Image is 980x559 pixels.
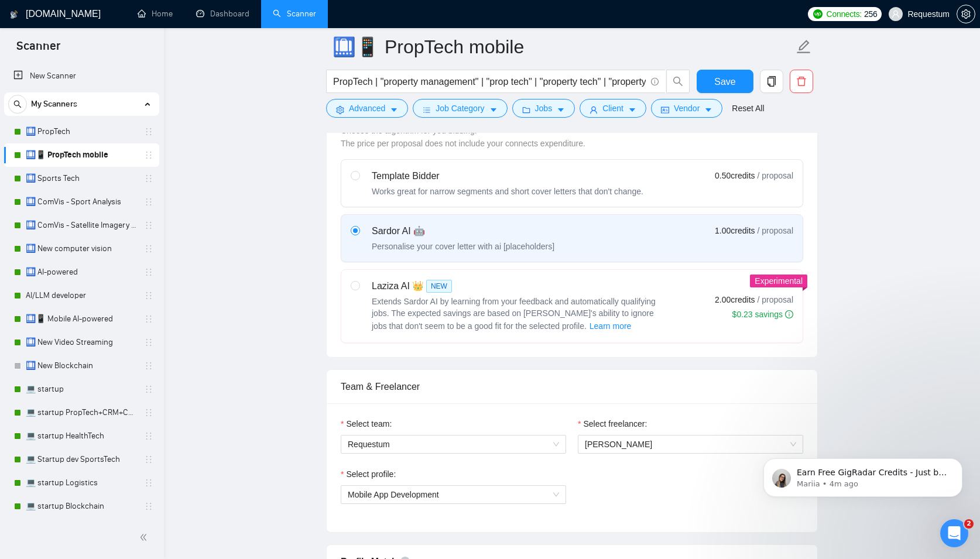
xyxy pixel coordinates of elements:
[31,92,77,116] span: My Scanners
[26,354,137,378] a: 🛄 New Blockchain
[957,9,975,19] a: setting
[589,319,632,333] button: Laziza AI NEWExtends Sardor AI by learning from your feedback and automatically qualifying jobs. ...
[714,74,735,89] span: Save
[144,502,153,511] span: holder
[602,102,623,115] span: Client
[341,126,585,148] span: Choose the algorithm for you bidding. The price per proposal does not include your connects expen...
[333,32,794,61] input: Scanner name...
[326,99,408,118] button: settingAdvancedcaret-down
[426,280,452,293] span: NEW
[144,127,153,136] span: holder
[26,143,137,167] a: 🛄📱 PropTech mobile
[864,8,877,20] span: 256
[336,105,344,114] span: setting
[580,99,646,118] button: userClientcaret-down
[957,9,975,19] span: setting
[9,100,26,108] span: search
[10,5,18,24] img: logo
[557,105,565,114] span: caret-down
[704,105,712,114] span: caret-down
[964,519,974,529] span: 2
[144,197,153,207] span: holder
[26,401,137,424] a: 💻 startup PropTech+CRM+Construction
[341,370,803,403] div: Team & Freelancer
[144,150,153,160] span: holder
[512,99,575,118] button: folderJobscaret-down
[372,169,643,183] div: Template Bidder
[651,99,722,118] button: idcardVendorcaret-down
[144,431,153,441] span: holder
[26,307,137,331] a: 🛄📱 Mobile AI-powered
[715,293,755,306] span: 2.00 credits
[26,167,137,190] a: 🛄 Sports Tech
[26,424,137,448] a: 💻 startup HealthTech
[628,105,636,114] span: caret-down
[26,331,137,354] a: 🛄 New Video Streaming
[26,495,137,518] a: 💻 startup Blockchain
[697,70,753,93] button: Save
[144,361,153,371] span: holder
[372,186,643,197] div: Works great for narrow segments and short cover letters that don't change.
[796,39,811,54] span: edit
[732,102,764,115] a: Reset All
[585,440,652,449] span: [PERSON_NAME]
[758,170,793,181] span: / proposal
[758,225,793,236] span: / proposal
[139,531,151,543] span: double-left
[348,435,559,453] span: Requestum
[522,105,530,114] span: folder
[341,417,392,430] label: Select team:
[26,120,137,143] a: 🛄 PropTech
[144,244,153,253] span: holder
[372,241,554,252] div: Personalise your cover letter with ai [placeholders]
[785,310,793,318] span: info-circle
[372,279,664,293] div: Laziza AI
[715,224,755,237] span: 1.00 credits
[940,519,968,547] iframe: Intercom live chat
[590,320,632,332] span: Learn more
[196,9,249,19] a: dashboardDashboard
[827,8,862,20] span: Connects:
[26,214,137,237] a: 🛄 ComVis - Satellite Imagery Analysis
[790,70,813,93] button: delete
[26,84,45,103] img: Profile image for Mariia
[144,314,153,324] span: holder
[144,455,153,464] span: holder
[590,105,598,114] span: user
[346,468,396,481] span: Select profile:
[4,64,159,88] li: New Scanner
[13,64,150,88] a: New Scanner
[651,78,659,85] span: info-circle
[144,408,153,417] span: holder
[7,37,70,62] span: Scanner
[957,5,975,23] button: setting
[666,70,690,93] button: search
[51,94,202,105] p: Message from Mariia, sent 4m ago
[760,70,783,93] button: copy
[667,76,689,87] span: search
[138,9,173,19] a: homeHome
[349,102,385,115] span: Advanced
[26,260,137,284] a: 🛄 AI-powered
[144,338,153,347] span: holder
[144,221,153,230] span: holder
[535,102,553,115] span: Jobs
[26,448,137,471] a: 💻 Startup dev SportsTech
[18,74,217,112] div: message notification from Mariia, 4m ago. Earn Free GigRadar Credits - Just by Sharing Your Story...
[813,9,823,19] img: upwork-logo.png
[26,471,137,495] a: 💻 startup Logistics
[8,95,27,114] button: search
[413,99,507,118] button: barsJob Categorycaret-down
[715,169,755,182] span: 0.50 credits
[732,308,793,320] div: $0.23 savings
[790,76,813,87] span: delete
[390,105,398,114] span: caret-down
[489,105,498,114] span: caret-down
[372,297,656,331] span: Extends Sardor AI by learning from your feedback and automatically qualifying jobs. The expected ...
[26,378,137,401] a: 💻 startup
[661,105,669,114] span: idcard
[348,490,439,499] span: Mobile App Development
[758,294,793,306] span: / proposal
[892,10,900,18] span: user
[436,102,484,115] span: Job Category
